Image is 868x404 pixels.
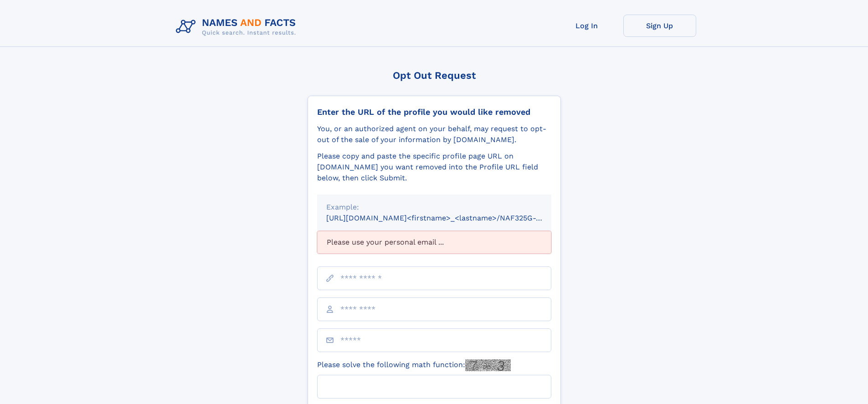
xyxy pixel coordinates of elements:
a: Sign Up [623,15,696,37]
small: [URL][DOMAIN_NAME]<firstname>_<lastname>/NAF325G-xxxxxxxx [326,214,569,222]
div: Enter the URL of the profile you would like removed [317,107,551,117]
label: Please solve the following math function: [317,359,511,371]
img: Logo Names and Facts [172,15,303,39]
div: Please copy and paste the specific profile page URL on [DOMAIN_NAME] you want removed into the Pr... [317,151,551,184]
div: Example: [326,202,542,213]
div: Opt Out Request [308,70,561,81]
div: You, or an authorized agent on your behalf, may request to opt-out of the sale of your informatio... [317,123,551,145]
a: Log In [550,15,623,37]
div: Please use your personal email ... [317,231,551,254]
